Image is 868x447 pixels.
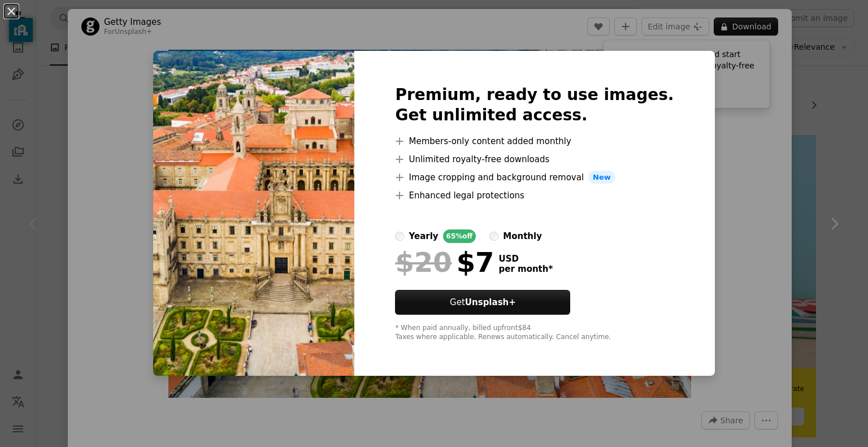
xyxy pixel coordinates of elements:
[489,232,498,241] input: monthly
[503,229,542,243] div: monthly
[588,171,615,184] span: New
[395,189,674,202] li: Enhanced legal protections
[395,290,570,315] button: GetUnsplash+
[443,229,476,243] div: 65% off
[395,248,452,277] span: $20
[395,248,494,277] div: $7
[465,297,516,307] strong: Unsplash+
[395,324,674,342] div: * When paid annually, billed upfront $84 Taxes where applicable. Renews automatically. Cancel any...
[395,153,674,166] li: Unlimited royalty-free downloads
[153,51,354,376] img: premium_photo-1697729748864-4e2d548a48e1
[498,254,553,264] span: USD
[409,229,438,243] div: yearly
[498,264,553,274] span: per month *
[395,85,674,125] h2: Premium, ready to use images. Get unlimited access.
[395,134,674,148] li: Members-only content added monthly
[395,232,404,241] input: yearly65%off
[395,171,674,184] li: Image cropping and background removal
